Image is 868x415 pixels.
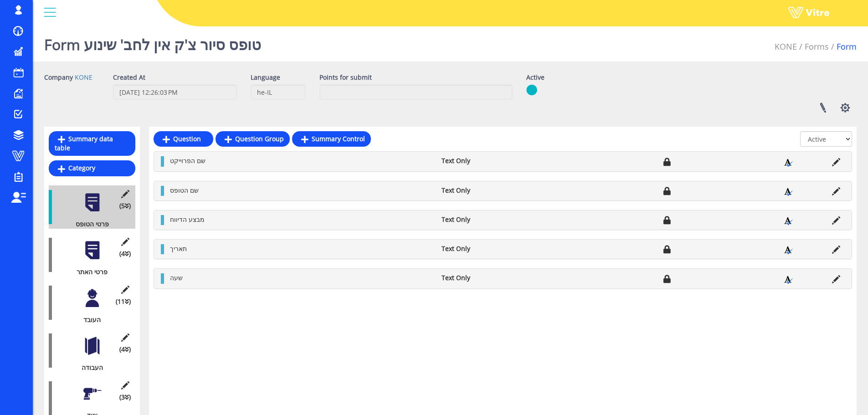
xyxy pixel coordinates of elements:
div: פרטי הטופס [49,220,128,229]
div: העבודה [49,363,128,372]
li: Text Only [437,186,539,195]
label: Company [44,73,73,82]
li: Text Only [437,156,539,165]
label: Active [526,73,544,82]
a: Question Group [216,131,290,147]
span: שם הטופס [170,186,199,195]
a: Summary Control [292,131,371,147]
span: שעה [170,273,183,282]
span: (4 ) [119,345,131,354]
span: תאריך [170,244,187,253]
a: KONE [775,41,797,52]
h1: Form טופס סיור צ'ק אין לחב' שינוע [44,23,261,61]
span: (4 ) [119,249,131,258]
a: Category [49,160,135,176]
li: Form [829,41,857,53]
span: שם הפרוייקט [170,156,205,165]
div: העובד [49,315,128,324]
div: פרטי האתר [49,267,128,277]
img: yes [526,84,537,96]
span: (11 ) [116,297,131,306]
label: Points for submit [319,73,372,82]
span: (3 ) [119,393,131,402]
li: Text Only [437,244,539,253]
a: Question [154,131,213,147]
a: Summary data table [49,131,135,156]
label: Language [251,73,280,82]
span: מבצע הדיווח [170,215,205,224]
li: Text Only [437,215,539,224]
span: (5 ) [119,201,131,210]
label: Created At [113,73,145,82]
li: Text Only [437,273,539,282]
a: Forms [805,41,829,52]
a: KONE [75,73,92,82]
